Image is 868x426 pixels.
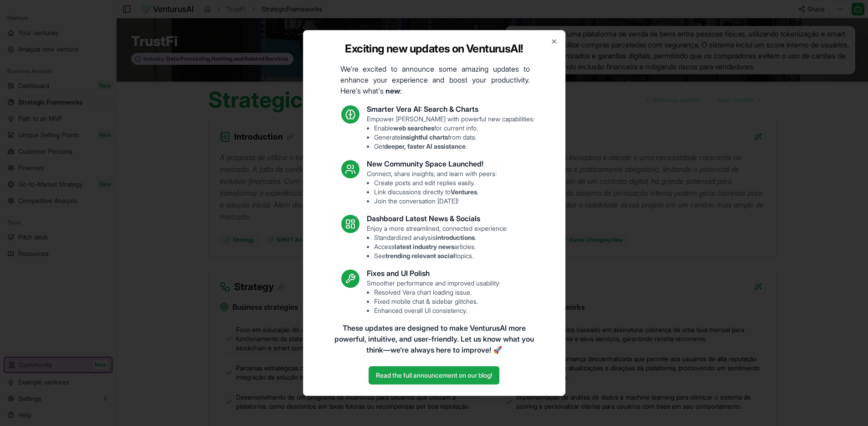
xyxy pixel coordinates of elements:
strong: introductions [436,234,475,241]
p: Empower [PERSON_NAME] with powerful new capabilities: [367,114,534,151]
li: Get . [374,142,534,151]
h3: New Community Space Launched! [367,158,497,169]
strong: web searches [393,124,434,132]
strong: Ventures [451,188,477,196]
strong: latest industry news [395,243,454,250]
li: Link discussions directly to . [374,187,497,197]
li: Standardized analysis . [374,233,508,242]
a: Read the full announcement on our blog! [369,366,499,384]
p: We're excited to announce some amazing updates to enhance your experience and boost your producti... [333,63,537,96]
strong: trending relevant social [385,252,455,260]
p: Connect, share insights, and learn with peers: [367,169,497,206]
strong: deeper, faster AI assistance [384,142,466,150]
li: Access articles. [374,242,508,251]
li: Join the conversation [DATE]! [374,197,497,206]
li: Fixed mobile chat & sidebar glitches. [374,297,500,306]
p: Smoother performance and improved usability: [367,279,500,315]
li: See topics. [374,251,508,260]
h3: Fixes and UI Polish [367,268,500,279]
h2: Exciting new updates on VenturusAI! [345,42,523,56]
p: These updates are designed to make VenturusAI more powerful, intuitive, and user-friendly. Let us... [332,322,536,355]
li: Generate from data. [374,133,534,142]
li: Enhanced overall UI consistency. [374,306,500,315]
h3: Dashboard Latest News & Socials [367,213,508,224]
p: Enjoy a more streamlined, connected experience: [367,224,508,260]
li: Resolved Vera chart loading issue. [374,288,500,297]
li: Enable for current info. [374,124,534,133]
strong: new [385,86,400,95]
strong: insightful charts [401,133,448,141]
h3: Smarter Vera AI: Search & Charts [367,104,534,114]
li: Create posts and edit replies easily. [374,178,497,187]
